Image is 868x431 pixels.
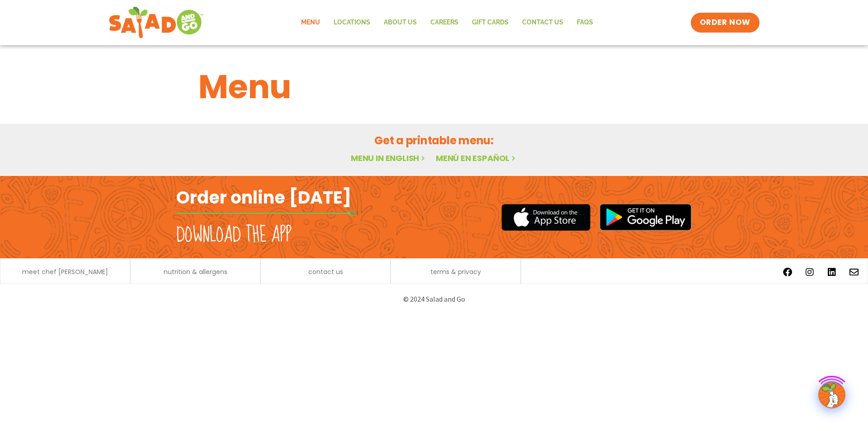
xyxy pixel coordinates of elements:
a: meet chef [PERSON_NAME] [22,269,108,275]
a: Contact Us [515,12,570,33]
nav: Menu [294,12,600,33]
a: Menu in English [351,152,427,164]
h2: Order online [DATE] [176,186,351,208]
a: Menu [294,12,327,33]
a: Menú en español [436,152,517,164]
a: About Us [377,12,424,33]
a: contact us [308,269,343,275]
img: appstore [501,203,590,232]
a: FAQs [570,12,600,33]
img: google_play [599,204,692,231]
a: ORDER NOW [691,13,759,33]
a: GIFT CARDS [465,12,515,33]
a: Locations [327,12,377,33]
img: new-SAG-logo-768×292 [108,5,204,41]
h2: Get a printable menu: [198,133,670,148]
a: Careers [424,12,465,33]
p: © 2024 Salad and Go [181,293,687,305]
h2: Download the app [176,223,292,248]
h1: Menu [198,62,670,111]
span: ORDER NOW [700,17,750,28]
a: terms & privacy [430,269,481,275]
a: nutrition & allergens [164,269,227,275]
img: fork [176,211,357,216]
